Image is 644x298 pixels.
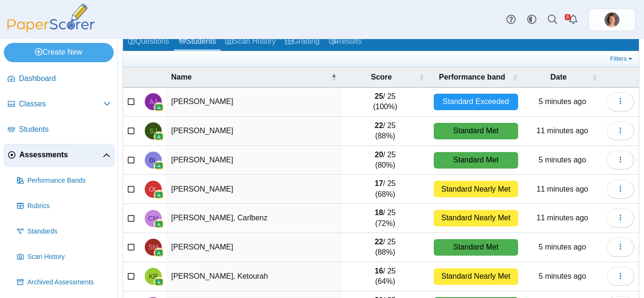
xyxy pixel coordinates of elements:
img: ps.Qn51bzteyXZ9eoKk [604,12,619,27]
td: [PERSON_NAME] [166,117,341,146]
a: Scan History [13,246,115,268]
span: Students [19,124,111,135]
div: Standard Exceeded [434,94,518,110]
span: Performance band [434,72,511,82]
img: googleClassroom-logo.png [154,103,164,112]
span: Archived Assessments [27,278,111,287]
img: googleClassroom-logo.png [154,219,164,229]
div: Standard Met [434,152,518,169]
a: Create New [4,43,114,62]
a: Grading [281,33,324,51]
div: Standard Nearly Met [434,210,518,226]
a: Performance Bands [13,169,115,192]
a: Students [174,33,221,51]
span: Scan History [27,252,111,262]
td: [PERSON_NAME], Carlbenz [166,204,341,233]
span: Sidney Michel [149,244,158,250]
div: Standard Met [434,123,518,139]
td: / 25 (88%) [341,233,429,262]
b: 25 [375,92,383,100]
span: Standards [27,227,111,236]
div: Standard Nearly Met [434,268,518,285]
span: Classes [19,99,103,109]
span: Elise Harding [604,12,619,27]
td: / 25 (72%) [341,204,429,233]
b: 16 [375,267,383,275]
time: Oct 15, 2025 at 12:54 PM [537,185,588,193]
td: / 25 (64%) [341,262,429,291]
span: Score : Activate to sort [419,72,424,82]
img: googleClassroom-logo.png [154,277,164,287]
a: PaperScorer [4,26,98,34]
img: PaperScorer [4,4,98,32]
span: Performance Bands [27,176,111,185]
span: Score [346,72,417,82]
time: Oct 15, 2025 at 1:00 PM [539,272,586,280]
b: 22 [375,121,383,129]
time: Oct 15, 2025 at 1:00 PM [539,243,586,251]
time: Oct 15, 2025 at 1:00 PM [539,156,586,164]
span: Date : Activate to sort [592,72,597,82]
img: googleClassroom-logo.png [154,248,164,258]
span: Brianna Lamur [149,157,157,163]
b: 20 [375,151,383,159]
a: Filters [608,54,636,64]
a: ps.Qn51bzteyXZ9eoKk [588,8,636,31]
a: Alerts [563,9,584,30]
a: Dashboard [4,68,115,90]
a: Students [4,119,115,141]
b: 22 [375,238,383,246]
span: Samuel Joseph [149,128,157,134]
span: Name [171,72,329,82]
time: Oct 15, 2025 at 12:54 PM [537,127,588,135]
span: Name : Activate to invert sorting [331,72,337,82]
span: Rubrics [27,201,111,211]
div: Standard Nearly Met [434,181,518,197]
a: Rubrics [13,195,115,217]
span: Angelica Jolly [149,98,157,105]
a: Classes [4,93,115,116]
span: Olivia Long [149,186,158,193]
span: Performance band : Activate to sort [512,72,518,82]
a: Archived Assessments [13,271,115,294]
span: Date [528,72,590,82]
td: [PERSON_NAME], Ketourah [166,262,341,291]
td: [PERSON_NAME] [166,88,341,117]
span: Assessments [19,150,103,160]
a: Results [324,33,366,51]
a: Assessments [4,144,115,167]
td: / 25 (68%) [341,175,429,204]
td: [PERSON_NAME] [166,175,341,204]
span: Carlbenz Michaud [148,215,158,222]
td: [PERSON_NAME] [166,146,341,175]
img: googleClassroom-logo.png [154,132,164,141]
span: Ketourah Pierre [149,273,158,280]
img: googleClassroom-logo.png [154,161,164,170]
time: Oct 15, 2025 at 12:54 PM [537,214,588,222]
div: Standard Met [434,239,518,256]
td: [PERSON_NAME] [166,233,341,262]
td: / 25 (88%) [341,117,429,146]
b: 17 [375,179,383,187]
td: / 25 (100%) [341,88,429,117]
a: Scan History [221,33,281,51]
img: googleClassroom-logo.png [154,190,164,200]
time: Oct 15, 2025 at 1:00 PM [539,97,586,105]
span: Dashboard [19,73,111,84]
a: Questions [123,33,174,51]
td: / 25 (80%) [341,146,429,175]
b: 18 [375,209,383,217]
a: Standards [13,220,115,243]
